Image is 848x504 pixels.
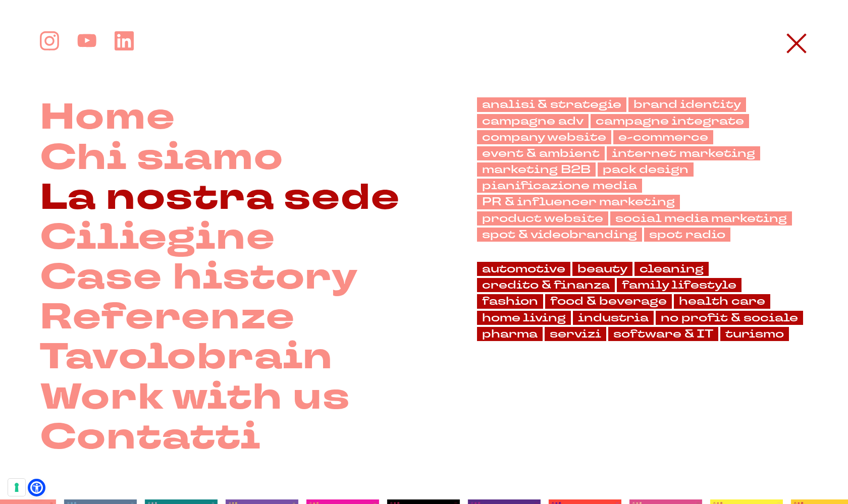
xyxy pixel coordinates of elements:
button: Le tue preferenze relative al consenso per le tecnologie di tracciamento [8,479,25,496]
a: pack design [598,162,694,177]
a: Home [40,97,176,137]
a: internet marketing [607,146,760,160]
a: marketing B2B [477,162,596,177]
a: Tavolobrain [40,337,334,377]
a: pianificazione media [477,179,642,193]
a: Ciliegine [40,217,276,257]
a: industria [573,311,654,325]
a: Apri il menu di accessibilità [30,481,43,494]
a: family lifestyle [617,278,741,292]
a: Contatti [40,417,261,457]
a: company website [477,130,611,144]
a: Chi siamo [40,138,284,178]
a: food & beverage [545,294,672,308]
a: product website [477,211,608,226]
a: campagne adv [477,114,589,128]
a: spot radio [644,228,730,242]
a: home living [477,311,571,325]
a: Case history [40,257,359,297]
a: brand identity [628,97,746,111]
a: credito & finanza [477,278,615,292]
a: event & ambient [477,146,605,160]
a: servizi [545,327,606,341]
a: cleaning [634,262,709,276]
a: spot & videobranding [477,228,642,242]
a: no profit & sociale [656,311,803,325]
a: automotive [477,262,570,276]
a: fashion [477,294,543,308]
a: health care [674,294,770,308]
a: PR & influencer marketing [477,195,680,209]
a: e-commerce [613,130,713,144]
a: campagne integrate [591,114,749,128]
a: Work with us [40,377,351,417]
a: analisi & strategie [477,97,626,111]
a: turismo [720,327,789,341]
a: Referenze [40,297,295,337]
a: La nostra sede [40,178,400,217]
a: social media marketing [610,211,792,226]
a: pharma [477,327,543,341]
a: software & IT [608,327,718,341]
a: beauty [572,262,632,276]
